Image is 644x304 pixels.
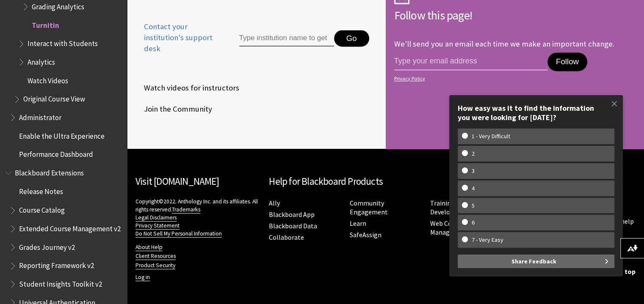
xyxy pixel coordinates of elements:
a: Do Not Sell My Personal Information [135,230,222,238]
span: Turnitin [32,18,59,30]
a: Visit [DOMAIN_NAME] [135,175,219,187]
a: Learn [349,219,366,228]
button: Share Feedback [458,255,614,268]
a: Join the Community [135,103,214,115]
w-span: 6 [462,219,484,226]
w-span: 3 [462,167,484,175]
a: About Help [135,244,163,251]
span: Contact your institution's support desk [135,21,220,55]
a: Trademarks [172,206,200,214]
span: Watch Videos [28,74,68,85]
a: Training and Development Manager [430,199,497,216]
a: Contact your institution's support desk [135,21,220,65]
a: SafeAssign [349,230,381,239]
w-span: 2 [462,150,484,157]
span: Analytics [28,55,55,66]
h2: Follow this page! [394,6,636,24]
span: Student Insights Toolkit v2 [19,277,102,288]
span: Course Catalog [19,203,65,214]
a: Log in [135,274,150,281]
span: Original Course View [23,92,85,104]
a: Community Engagement [349,199,387,216]
button: Follow [547,52,587,71]
span: Reporting Framework v2 [19,258,94,270]
button: Go [334,30,369,47]
span: Blackboard Extensions [15,166,84,177]
a: Watch videos for instructors [135,82,241,94]
a: Client Resources [135,252,176,260]
a: Privacy Statement [135,222,180,230]
span: Interact with Students [28,37,98,48]
div: How easy was it to find the information you were looking for [DATE]? [458,104,614,122]
span: Performance Dashboard [19,148,93,159]
w-span: 5 [462,202,484,209]
span: Watch videos for instructors [135,82,239,94]
a: Blackboard Data [269,222,317,230]
w-span: 1 - Very Difficult [462,133,520,140]
a: Blackboard App [269,210,315,219]
w-span: 4 [462,185,484,192]
span: Join the Community [135,103,212,115]
a: Legal Disclaimers [135,214,177,222]
a: Product Security [135,262,175,269]
span: Share Feedback [511,255,556,268]
a: Ally [269,199,280,208]
a: Privacy Policy [394,76,633,82]
span: Administrator [19,110,61,122]
span: Grades Journey v2 [19,240,75,251]
input: email address [394,52,547,70]
input: Type institution name to get support [239,30,334,47]
h2: Help for Blackboard Products [269,174,502,189]
span: Release Notes [19,184,63,196]
p: Copyright©2022. Anthology Inc. and its affiliates. All rights reserved. [135,197,260,238]
span: Enable the Ultra Experience [19,129,105,140]
a: Web Community Manager [430,219,478,237]
span: Extended Course Management v2 [19,221,121,233]
a: Collaborate [269,233,304,242]
p: We'll send you an email each time we make an important change. [394,39,614,49]
w-span: 7 - Very Easy [462,236,513,244]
